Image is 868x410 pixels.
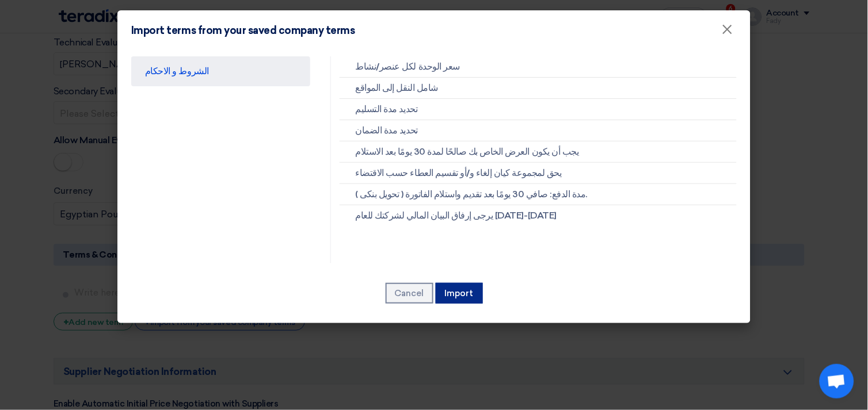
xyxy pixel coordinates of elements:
[386,283,433,304] button: Cancel
[436,283,483,304] button: Import
[356,166,562,180] span: يحق لمجموعة كيان إلغاء و/أو تقسيم العطاء حسب الاقتضاء
[820,364,854,398] a: Open chat
[356,145,579,159] span: يجب أن يكون العرض الخاص بك صالحًا لمدة 30 يومًا بعد الاستلام
[722,21,733,44] span: ×
[356,102,418,116] span: تحديد مدة التسليم
[356,81,438,95] span: شامل النقل إلى المواقع
[356,60,460,74] span: سعر الوحدة لكل عنصر/نشاط
[356,187,588,201] span: ( تحويل بنكى ) مدة الدفع: صافي 30 يومًا بعد تقديم واستلام الفاتورة.
[131,56,310,86] a: الشروط و الاحكام
[356,124,418,137] span: تحديد مدة الضمان
[713,18,743,41] button: Close
[131,24,355,37] h4: Import terms from your saved company terms
[356,209,557,223] span: يرجى إرفاق البيان المالي لشركتك للعام [DATE]-[DATE]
